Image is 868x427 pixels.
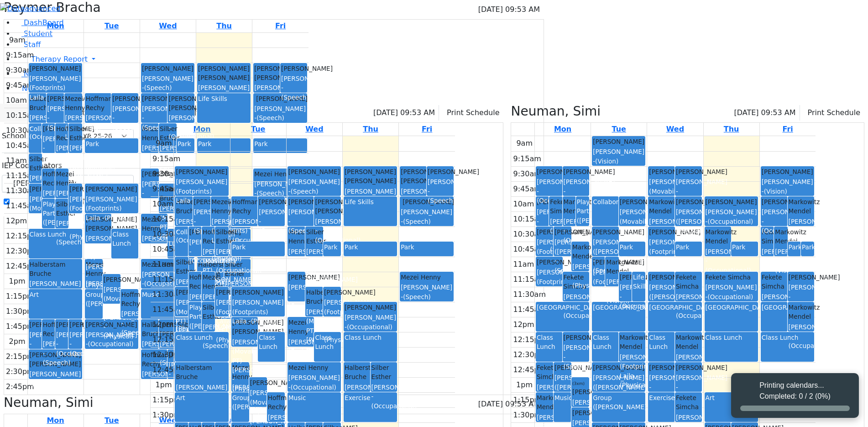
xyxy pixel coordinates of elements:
[401,283,453,301] div: [PERSON_NAME] -
[595,158,618,165] span: (Vision)
[216,267,261,274] span: (Occupational)
[121,309,137,337] div: [PERSON_NAME] -
[762,273,787,291] div: Fekete Simcha
[401,273,453,282] div: Mezei Henny
[216,298,227,344] div: [PERSON_NAME] (Footprints) Laila -
[254,104,306,123] div: [PERSON_NAME] -
[86,195,137,222] div: [PERSON_NAME] (Footprints) Laila -
[176,237,221,244] span: (Occupational)
[288,283,304,311] div: [PERSON_NAME] -
[288,227,316,234] span: (Speech)
[212,217,228,264] div: [PERSON_NAME] (Footprints) Laila -
[86,234,111,290] div: [PERSON_NAME] (Movability PT) [PERSON_NAME] -
[620,207,645,263] div: [PERSON_NAME] (Movability PT) [PERSON_NAME] -
[86,290,102,299] div: Group
[212,255,242,262] span: (Physical)
[762,177,814,196] div: [PERSON_NAME] -
[593,137,644,146] div: [PERSON_NAME]
[649,237,674,275] div: [PERSON_NAME] (Footprints) Laila -
[762,227,773,246] div: Fekete Simcha
[176,217,192,245] div: [PERSON_NAME] -
[144,280,190,287] span: (Occupational)
[65,152,95,159] span: (Physical)
[564,167,589,176] div: [PERSON_NAME]
[157,20,178,32] a: September 10, 2025
[43,154,89,161] span: (Occupational)
[762,267,792,274] span: (Physical)
[780,123,795,136] a: September 12, 2025
[281,74,306,102] div: [PERSON_NAME] -
[273,20,288,32] a: September 12, 2025
[620,283,631,311] div: [PERSON_NAME] -
[537,268,562,305] div: [PERSON_NAME] (Footprints) Laila -
[142,215,167,233] div: Mezei Henny
[403,218,431,225] span: (Speech)
[676,292,701,320] div: [PERSON_NAME] -
[168,133,214,140] span: (Occupational)
[610,123,628,136] a: September 9, 2025
[537,227,553,237] div: [PERSON_NAME]
[30,174,41,229] div: [PERSON_NAME] (Movability PT) [PERSON_NAME] -
[564,292,589,320] div: [PERSON_NAME] -
[649,267,679,274] span: (Physical)
[142,163,170,170] span: (Speech)
[142,179,158,207] div: [PERSON_NAME] -
[802,242,813,252] div: Park
[593,227,618,237] div: [PERSON_NAME]
[254,94,306,103] div: [PERSON_NAME]
[30,64,81,73] div: [PERSON_NAME]
[203,227,214,246] div: Hoffman Rechy
[564,177,589,205] div: [PERSON_NAME] -
[315,237,361,244] span: (Occupational)
[706,197,757,206] div: [PERSON_NAME]
[251,317,281,325] span: (Physical)
[56,143,68,199] div: [PERSON_NAME] (Movability PT) [PERSON_NAME] -
[537,197,582,204] span: (Occupational)
[142,260,193,269] div: Mezei Henny
[30,260,81,279] div: Halberstam Bruche
[2,175,134,192] input: Search
[56,169,68,188] div: Mezei Henny
[281,94,309,101] span: (Speech)
[259,197,284,206] div: [PERSON_NAME]
[232,237,278,244] span: (Occupational)
[345,187,396,224] div: [PERSON_NAME] (Movability PT) [PERSON_NAME] -
[706,207,757,226] div: [PERSON_NAME] -
[577,216,588,225] div: ([PERSON_NAME])
[43,200,54,218] div: Play Partners
[216,227,227,246] div: Silber Esther
[564,312,609,319] span: (Occupational)
[722,123,741,136] a: September 11, 2025
[420,123,434,136] a: September 12, 2025
[69,163,115,170] span: (Occupational)
[550,246,578,253] span: (Speech)
[537,237,553,284] div: [PERSON_NAME] (Footprints) Laila -
[789,197,814,216] div: Markowitz Mendel
[56,124,68,143] div: Hoffman Rechy
[142,234,167,271] div: [PERSON_NAME] (Footprints) Laila -
[428,197,455,204] span: (Speech)
[86,139,137,148] div: Park
[112,104,137,132] div: [PERSON_NAME] -
[189,273,201,291] div: Hoffman Rechy
[232,197,257,216] div: Hoffman Rechy
[176,298,187,353] div: [PERSON_NAME] (Movability PT) [PERSON_NAME] -
[324,242,340,252] div: Park
[762,247,773,275] div: [PERSON_NAME] -
[291,188,319,195] span: (Speech)
[401,187,426,215] div: [PERSON_NAME] -
[593,237,618,275] div: [PERSON_NAME] ([PERSON_NAME]) -
[706,283,757,301] div: [PERSON_NAME] -
[43,189,54,216] div: [PERSON_NAME] -
[194,197,210,206] div: [PERSON_NAME]
[56,189,68,216] div: [PERSON_NAME] -
[232,217,257,245] div: [PERSON_NAME] -
[189,227,201,237] div: [PERSON_NAME]
[86,113,111,141] div: [PERSON_NAME] -
[47,124,75,131] span: (Speech)
[121,290,137,309] div: Hoffman Rechy
[306,288,322,306] div: Halberstam Bruche
[649,227,674,237] div: [PERSON_NAME]
[345,313,396,332] div: [PERSON_NAME] -
[620,273,631,282] div: [PERSON_NAME]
